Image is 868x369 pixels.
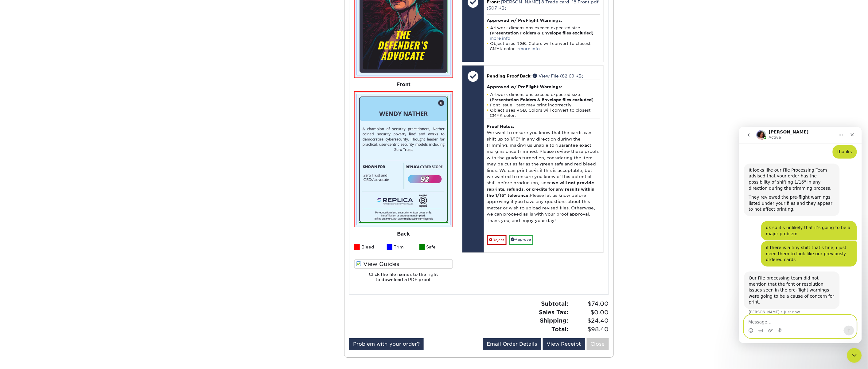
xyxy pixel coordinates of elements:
div: Back [354,227,453,241]
strong: Shipping: [540,317,569,324]
span: Pending Proof Back: [487,73,532,78]
li: Artwork dimensions exceed expected size. - [487,25,600,41]
div: We want to ensure you know that the cards can shift up to 1/16" in any direction during the trimm... [487,118,600,230]
li: Artwork dimensions exceed expected size. [487,92,600,102]
a: View Receipt [543,338,585,350]
li: Font issue - text may print incorrectly [487,102,600,108]
li: Trim [387,241,419,253]
strong: Subtotal: [541,300,569,307]
strong: Total: [552,326,569,332]
iframe: Intercom live chat [847,348,862,363]
a: View File (82.69 KB) [533,73,584,78]
strong: Sales Tax: [539,309,569,315]
h4: Approved w/ PreFlight Warnings: [487,84,600,89]
li: Bleed [354,241,387,253]
div: Front [354,78,453,91]
a: Email Order Details [483,338,541,350]
strong: (Presentation Folders & Envelope files excluded) [490,31,594,35]
strong: Proof Notes: [487,124,514,129]
span: $74.00 [570,300,609,308]
a: Problem with your order? [349,338,424,350]
span: $98.40 [570,325,609,334]
a: more info [490,36,511,41]
h4: Approved w/ PreFlight Warnings: [487,18,600,23]
a: Close [587,338,609,350]
span: $0.00 [570,308,609,317]
span: $24.40 [570,316,609,325]
strong: (Presentation Folders & Envelope files excluded) [490,97,594,102]
a: Reject [487,235,507,245]
a: Approve [509,235,533,244]
li: Object uses RGB. Colors will convert to closest CMYK color. [487,108,600,118]
a: more info [520,46,540,51]
label: View Guides [354,259,453,269]
b: we will not provide reprints, refunds, or credits for any results within the 1/16" tolerance. [487,180,595,198]
li: Object uses RGB. Colors will convert to closest CMYK color. - [487,41,600,51]
li: Safe [419,241,452,253]
iframe: Intercom live chat [739,127,862,343]
h6: Click the file names to the right to download a PDF proof. [354,272,453,287]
